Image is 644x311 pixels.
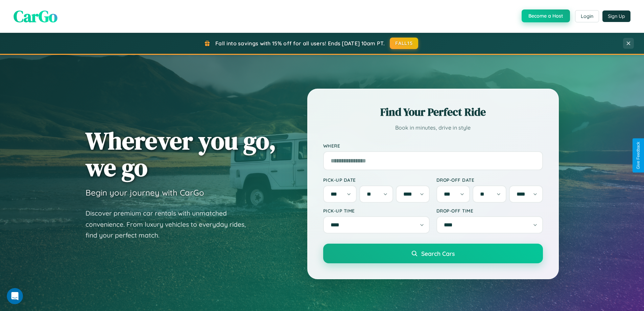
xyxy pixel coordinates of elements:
iframe: Intercom live chat [7,288,23,304]
span: Search Cars [421,250,455,257]
h2: Find Your Perfect Ride [323,105,543,119]
button: Sign Up [602,10,630,22]
div: Give Feedback [636,142,641,169]
p: Book in minutes, drive in style [323,123,543,133]
button: FALL15 [390,38,418,49]
label: Pick-up Date [323,177,430,183]
label: Pick-up Time [323,208,430,214]
span: Fall into savings with 15% off for all users! Ends [DATE] 10am PT. [215,40,385,47]
label: Drop-off Date [436,177,543,183]
button: Login [575,10,599,22]
p: Discover premium car rentals with unmatched convenience. From luxury vehicles to everyday rides, ... [86,208,255,241]
label: Where [323,143,543,149]
h1: Wherever you go, we go [86,127,276,181]
label: Drop-off Time [436,208,543,214]
button: Search Cars [323,244,543,263]
h3: Begin your journey with CarGo [86,187,204,198]
span: CarGo [14,5,57,27]
button: Become a Host [522,9,570,22]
